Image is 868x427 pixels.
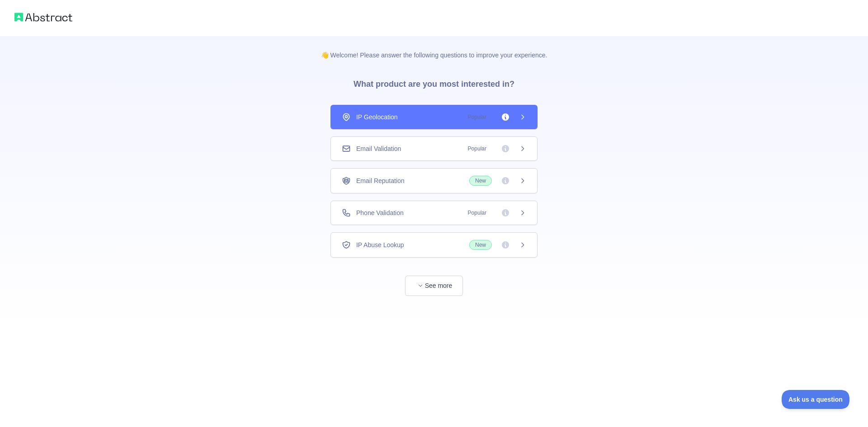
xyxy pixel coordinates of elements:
span: IP Geolocation [356,113,398,122]
span: Phone Validation [356,208,404,217]
h3: What product are you most interested in? [339,60,529,105]
button: See more [405,276,463,296]
iframe: Toggle Customer Support [782,390,850,409]
span: Popular [462,144,492,153]
span: Popular [462,208,492,217]
span: New [469,240,492,250]
p: 👋 Welcome! Please answer the following questions to improve your experience. [307,36,562,60]
span: Email Validation [356,144,401,153]
img: Abstract logo [14,11,72,23]
span: Email Reputation [356,176,405,185]
span: New [469,176,492,186]
span: Popular [462,113,492,122]
span: IP Abuse Lookup [356,240,404,249]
